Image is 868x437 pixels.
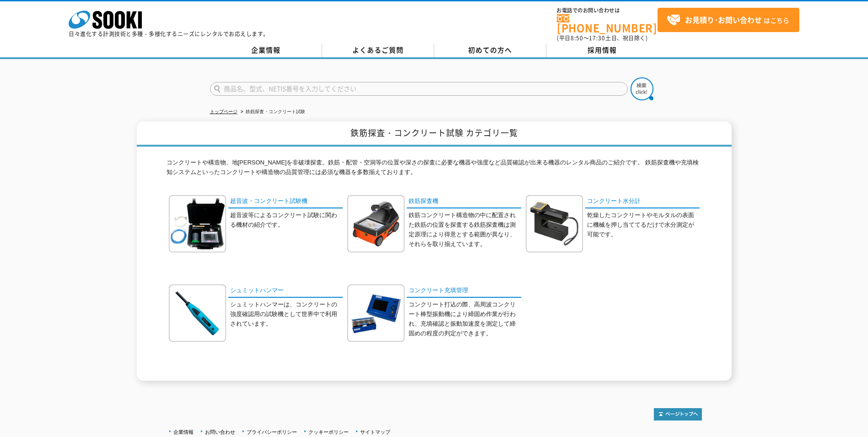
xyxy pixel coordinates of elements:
[239,107,305,117] li: 鉄筋探査・コンクリート試験
[546,44,658,57] a: 採用情報
[347,195,404,252] img: 鉄筋探査機
[585,195,700,208] a: コンクリート水分計
[247,429,297,435] a: プライバシーポリシー
[407,195,521,208] a: 鉄筋探査機
[210,82,628,96] input: 商品名、型式、NETIS番号を入力してください
[347,284,404,342] img: コンクリート充填管理
[409,300,521,338] p: コンクリート打込の際、高周波コンクリート棒型振動機により締固め作業が行われ、充填確認と振動加速度を測定して締固めの程度の判定ができます。
[685,14,762,25] strong: お見積り･お問い合わせ
[557,8,658,13] span: お電話でのお問い合わせは
[658,8,799,32] a: お見積り･お問い合わせはこちら
[169,195,226,252] img: 超音波・コンクリート試験機
[230,300,343,328] p: シュミットハンマーは、コンクリートの強度確認用の試験機として世界中で利用されています。
[137,121,732,147] h1: 鉄筋探査・コンクリート試験 カテゴリ一覧
[228,284,343,298] a: シュミットハンマー
[407,284,521,298] a: コンクリート充填管理
[589,34,605,42] span: 17:30
[654,408,702,421] img: トップページへ
[360,429,390,435] a: サイトマップ
[409,211,521,249] p: 鉄筋コンクリート構造物の中に配置された鉄筋の位置を探査する鉄筋探査機は測定原理により得意とする範囲が異なり、それらを取り揃えています。
[205,429,235,435] a: お問い合わせ
[631,77,653,100] img: btn_search.png
[434,44,546,57] a: 初めての方へ
[230,211,343,230] p: 超音波等によるコンクリート試験に関わる機材の紹介です。
[308,429,349,435] a: クッキーポリシー
[468,45,512,55] span: 初めての方へ
[69,31,269,37] p: 日々進化する計測技術と多種・多様化するニーズにレンタルでお応えします。
[210,109,237,114] a: トップページ
[169,284,226,342] img: シュミットハンマー
[557,34,647,42] span: (平日 ～ 土日、祝日除く)
[228,195,343,208] a: 超音波・コンクリート試験機
[173,429,194,435] a: 企業情報
[571,34,583,42] span: 8:50
[667,13,789,27] span: はこちら
[167,158,702,182] p: コンクリートや構造物、地[PERSON_NAME]を非破壊探査。鉄筋・配管・空洞等の位置や深さの探査に必要な機器や強度など品質確認が出来る機器のレンタル商品のご紹介です。 鉄筋探査機や充填検知シ...
[322,44,434,57] a: よくあるご質問
[557,14,658,33] a: [PHONE_NUMBER]
[526,195,583,252] img: コンクリート水分計
[210,44,322,57] a: 企業情報
[587,211,700,239] p: 乾燥したコンクリートやモルタルの表面に機械を押し当ててるだけで水分測定が可能です。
